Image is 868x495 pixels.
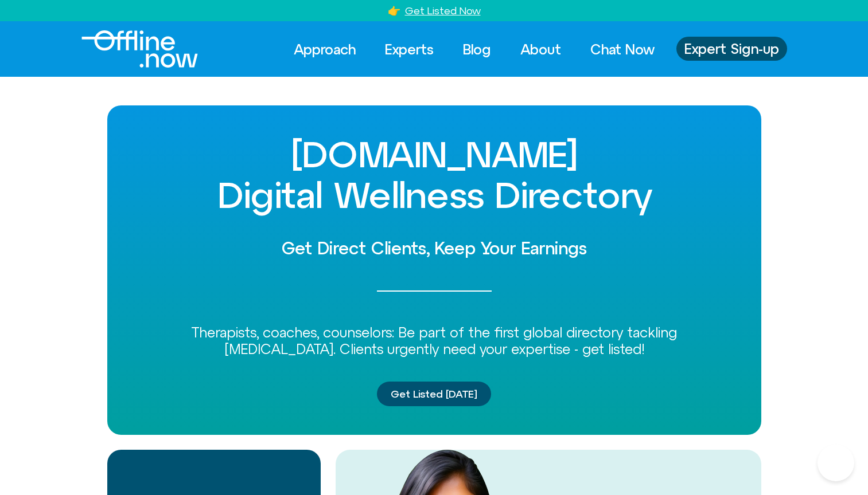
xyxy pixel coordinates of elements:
[510,37,571,62] a: About
[684,41,779,56] span: Expert Sign-up
[375,37,444,62] a: Experts
[388,5,400,17] a: 👉
[580,37,665,62] a: Chat Now
[81,30,198,68] img: offline.now
[453,37,501,62] a: Blog
[136,134,733,215] h1: [DOMAIN_NAME] Digital Wellness Directory
[818,445,854,481] iframe: Botpress
[81,30,178,68] div: Logo
[676,37,787,61] a: Expert Sign-up
[283,37,665,62] nav: Menu
[191,324,677,357] span: Therapists, coaches, counselors: Be part of the first global directory tackling [MEDICAL_DATA]. C...
[377,382,491,407] a: Get Listed [DATE]
[136,239,733,258] h2: Get Direct Clients, Keep Your Earnings
[283,37,366,62] a: Approach
[391,388,477,400] span: Get Listed [DATE]
[405,5,481,17] a: Get Listed Now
